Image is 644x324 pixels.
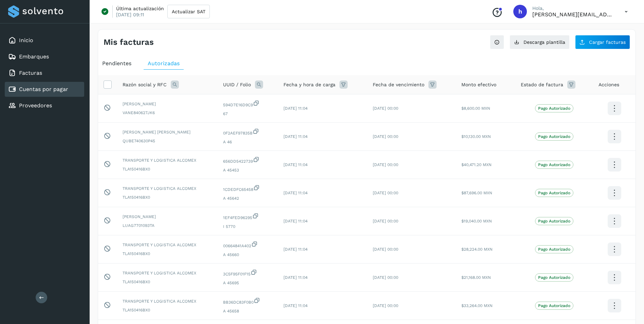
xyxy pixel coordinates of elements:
span: [DATE] 11:04 [283,219,308,223]
span: [DATE] 11:04 [283,191,308,195]
span: 0F2AEF97835B [223,128,273,136]
div: Inicio [5,33,84,48]
span: A 45642 [223,195,273,201]
span: [DATE] 11:04 [283,134,308,139]
span: QUBE740630P45 [123,138,212,144]
span: [PERSON_NAME] [123,101,212,107]
a: Cuentas por pagar [19,86,68,92]
span: [DATE] 00:00 [373,191,398,195]
span: [DATE] 00:00 [373,247,398,252]
span: Acciones [599,81,619,88]
span: A 45660 [223,252,273,258]
span: $8,600.00 MXN [461,106,490,111]
a: Facturas [19,70,42,76]
span: 656DD5422739 [223,156,273,164]
span: TLA150416BX0 [123,194,212,200]
div: Proveedores [5,98,84,113]
span: TRANSPORTE Y LOGISTICA ALCOMEX [123,270,212,276]
p: Pago Autorizado [538,275,570,280]
span: Estado de factura [521,81,563,88]
span: Razón social y RFC [123,81,167,88]
span: BB36DC83F0B0 [223,297,273,305]
span: TLA150416BX0 [123,307,212,313]
span: [DATE] 00:00 [373,303,398,308]
span: [DATE] 00:00 [373,106,398,111]
button: Descarga plantilla [510,35,570,49]
span: [PERSON_NAME] [123,214,212,220]
span: Autorizadas [148,60,180,67]
span: [DATE] 11:04 [283,106,308,111]
span: 594D7E16D9C9 [223,100,273,108]
p: Pago Autorizado [538,162,570,167]
span: Cargar facturas [589,40,626,44]
span: [DATE] 00:00 [373,219,398,223]
p: Pago Autorizado [538,303,570,308]
span: TLA150416BX0 [123,251,212,257]
span: LUAG7701093TA [123,222,212,229]
span: Pendientes [102,60,131,67]
div: Facturas [5,66,84,80]
span: Actualizar SAT [172,9,205,14]
div: Embarques [5,49,84,64]
span: [DATE] 11:04 [283,162,308,167]
button: Actualizar SAT [167,5,210,18]
span: [DATE] 00:00 [373,134,398,139]
span: I 5770 [223,223,273,230]
span: A 45453 [223,167,273,173]
p: [DATE] 09:11 [116,12,144,18]
span: $40,471.20 MXN [461,162,492,167]
span: $19,040.00 MXN [461,219,492,223]
span: 1CDEDFC65458 [223,184,273,193]
div: Cuentas por pagar [5,82,84,97]
p: horacio@etv1.com.mx [532,11,614,18]
span: TLA150416BX0 [123,166,212,172]
h4: Mis facturas [104,37,154,47]
span: 1EF4FED96295 [223,213,273,221]
span: A 46 [223,139,273,145]
span: Fecha de vencimiento [373,81,424,88]
p: Pago Autorizado [538,191,570,195]
span: UUID / Folio [223,81,251,88]
span: [DATE] 00:00 [373,275,398,280]
button: Cargar facturas [575,35,630,49]
span: Monto efectivo [461,81,496,88]
span: Fecha y hora de carga [283,81,335,88]
p: Última actualización [116,5,164,12]
p: Pago Autorizado [538,134,570,139]
span: A 45658 [223,308,273,314]
span: TRANSPORTE Y LOGISTICA ALCOMEX [123,157,212,163]
p: Hola, [532,5,614,11]
span: [PERSON_NAME] [PERSON_NAME] [123,129,212,135]
a: Proveedores [19,102,52,109]
span: 00664841A402 [223,241,273,249]
span: TRANSPORTE Y LOGISTICA ALCOMEX [123,242,212,248]
span: $87,696.00 MXN [461,191,492,195]
span: [DATE] 11:04 [283,275,308,280]
span: $21,168.00 MXN [461,275,491,280]
span: $33,264.00 MXN [461,303,493,308]
p: Pago Autorizado [538,106,570,111]
span: $28,224.00 MXN [461,247,493,252]
span: [DATE] 11:04 [283,303,308,308]
span: VANE840627JK6 [123,110,212,116]
span: TRANSPORTE Y LOGISTICA ALCOMEX [123,185,212,192]
span: TLA150416BX0 [123,279,212,285]
span: Descarga plantilla [523,40,565,44]
span: A 45695 [223,280,273,286]
p: Pago Autorizado [538,247,570,252]
span: [DATE] 11:04 [283,247,308,252]
a: Embarques [19,53,49,60]
a: Inicio [19,37,33,43]
span: 3C5F95F01F15 [223,269,273,277]
span: $10,130.00 MXN [461,134,491,139]
span: 67 [223,111,273,117]
p: Pago Autorizado [538,219,570,223]
span: [DATE] 00:00 [373,162,398,167]
span: TRANSPORTE Y LOGISTICA ALCOMEX [123,298,212,304]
